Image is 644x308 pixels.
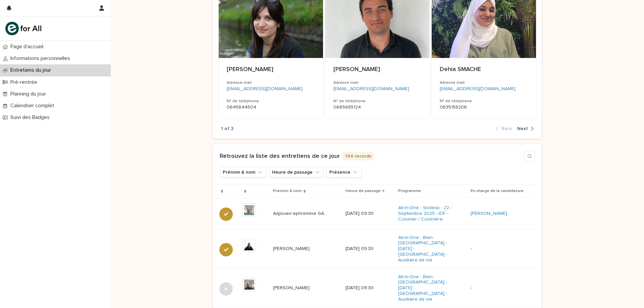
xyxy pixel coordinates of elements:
[398,187,421,195] p: Programme
[220,153,340,160] h1: Retrouvez la liste des entretiens de ce jour
[333,99,422,104] h3: N° de téléphone
[8,79,43,85] p: Pré-rentrée
[517,126,528,131] span: Next
[342,152,374,161] p: 144 records
[471,211,507,217] a: [PERSON_NAME]
[326,167,362,178] button: Présence
[227,66,273,72] span: [PERSON_NAME]
[5,22,41,35] img: mHINNnv7SNCQZijbaqql
[440,105,528,110] p: 0635158206
[227,86,303,91] a: [EMAIL_ADDRESS][DOMAIN_NAME]
[471,246,527,252] p: -
[8,91,51,97] p: Planning du jour
[273,245,311,252] p: [PERSON_NAME]
[440,80,528,85] h3: Adresse mail
[220,167,266,178] button: Prénom & nom
[440,86,516,91] a: [EMAIL_ADDRESS][DOMAIN_NAME]
[227,80,315,85] h3: Adresse mail
[221,126,233,132] p: 1 of 2
[333,86,409,91] a: [EMAIL_ADDRESS][DOMAIN_NAME]
[398,205,454,222] a: All-in-One - Sodexo - 22 - Septembre 2025 - IDF - Cuisinier / Cuisinière
[269,167,324,178] button: Heure de passage
[471,285,527,291] p: -
[345,187,381,195] p: Heure de passage
[515,126,534,132] button: Next
[8,44,49,50] p: Page d'accueil
[273,187,302,195] p: Prénom & nom
[501,126,512,131] span: Back
[440,99,528,104] h3: N° de téléphone
[398,274,454,302] a: All-in-One - Bien [GEOGRAPHIC_DATA] - [DATE] - [GEOGRAPHIC_DATA] - Auxiliaire de vie
[8,114,55,121] p: Suivi des Badges
[333,105,422,110] p: 0665685124
[398,235,454,263] a: All-in-One - Bien [GEOGRAPHIC_DATA] - [DATE] - [GEOGRAPHIC_DATA] - Auxiliaire de vie
[213,229,542,268] tr: [PERSON_NAME][PERSON_NAME] [DATE] 09:30All-in-One - Bien [GEOGRAPHIC_DATA] - [DATE] - [GEOGRAPHIC...
[345,211,393,217] p: [DATE] 09:30
[227,105,315,110] p: 0645644504
[8,103,60,109] p: Calendrier complet
[227,99,315,104] h3: N° de téléphone
[8,55,75,62] p: Informations personnelles
[333,80,422,85] h3: Adresse mail
[213,198,542,229] tr: Adjouavi ephremine GADEGBEKUAdjouavi ephremine GADEGBEKU [DATE] 09:30All-in-One - Sodexo - 22 - S...
[471,187,524,195] p: En charge de la candidature
[213,268,542,308] tr: [PERSON_NAME][PERSON_NAME] [DATE] 09:30All-in-One - Bien [GEOGRAPHIC_DATA] - [DATE] - [GEOGRAPHIC...
[345,285,393,291] p: [DATE] 09:30
[496,126,515,132] button: Back
[440,66,481,72] span: Dehia SMACHE
[273,284,311,291] p: [PERSON_NAME]
[345,246,393,252] p: [DATE] 09:30
[273,209,330,217] p: Adjouavi ephremine GADEGBEKU
[333,66,380,72] span: [PERSON_NAME]
[8,67,56,73] p: Entretiens du jour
